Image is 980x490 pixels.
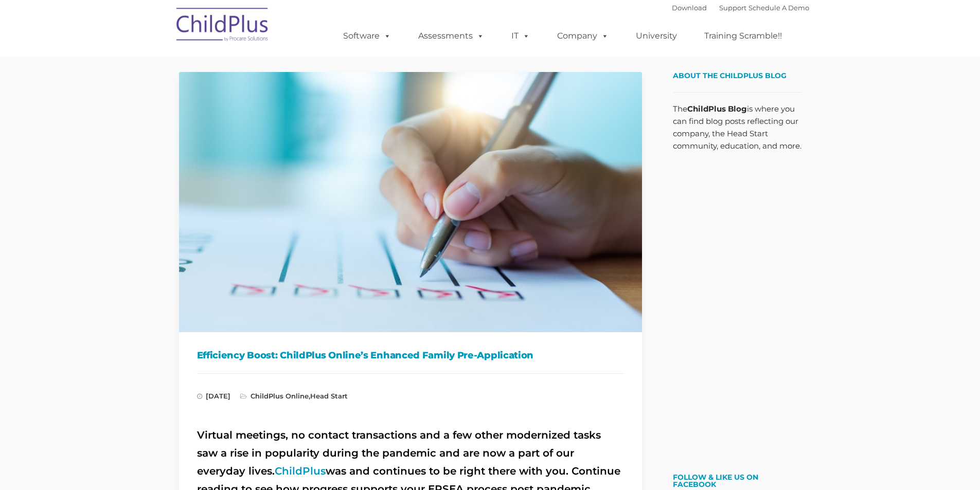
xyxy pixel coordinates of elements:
strong: ChildPlus Blog [687,104,747,114]
a: Schedule A Demo [749,4,809,12]
a: University [626,26,687,46]
a: Head Start [310,392,348,400]
span: [DATE] [197,392,230,400]
span: , [240,392,348,400]
a: Assessments [408,26,494,46]
a: ChildPlus Online [251,392,309,400]
p: The is where you can find blog posts reflecting our company, the Head Start community, education,... [673,103,801,152]
a: Company [547,26,619,46]
a: Support [719,4,746,12]
img: Efficiency Boost: ChildPlus Online's Enhanced Family Pre-Application Process - Streamlining Appli... [179,72,642,332]
a: Follow & Like Us on Facebook [673,473,758,489]
h1: Efficiency Boost: ChildPlus Online’s Enhanced Family Pre-Application [197,348,624,363]
img: ChildPlus by Procare Solutions [171,1,274,52]
a: Software [333,26,401,46]
font: | [672,4,809,12]
span: About the ChildPlus Blog [673,71,787,80]
a: Download [672,4,707,12]
a: ChildPlus [275,465,326,477]
a: Training Scramble!! [694,26,792,46]
a: IT [501,26,540,46]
